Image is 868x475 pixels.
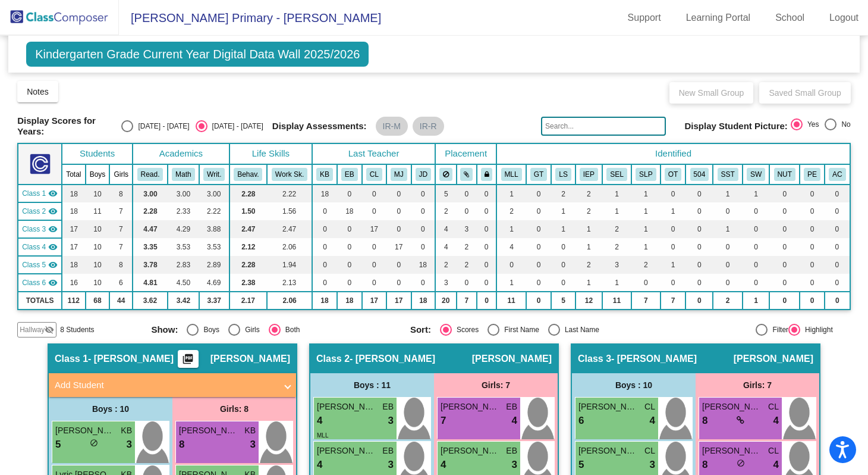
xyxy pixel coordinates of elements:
td: 2 [602,238,631,256]
td: 17 [62,238,85,256]
td: 0 [312,220,337,238]
td: 17 [362,292,386,310]
td: 2.83 [168,256,199,274]
td: 2.22 [199,202,229,220]
td: 2.12 [229,238,267,256]
td: 18 [337,202,362,220]
td: 2.06 [267,292,312,310]
td: 0 [526,202,552,220]
span: Notes [27,87,49,96]
td: 0 [800,292,825,310]
td: 12 [575,292,602,310]
button: Behav. [234,168,262,181]
button: SST [718,168,738,181]
td: 1 [713,185,743,202]
td: 68 [86,292,110,310]
th: Parental Engagement [800,164,825,185]
td: 0 [526,238,552,256]
span: Kindergarten Grade Current Year Digital Data Wall 2025/2026 [26,42,369,67]
th: Occupational Therapy IEP [661,164,686,185]
td: 0 [457,202,477,220]
td: 0 [477,202,496,220]
td: Erin Bankston - Bankston [18,202,62,220]
th: Keep with students [457,164,477,185]
div: [DATE] - [DATE] [133,121,189,132]
td: 0 [411,202,435,220]
div: No [836,119,850,130]
td: 2 [435,202,456,220]
td: 0 [685,292,713,310]
td: 3 [457,220,477,238]
th: Boys [86,164,110,185]
th: 504 Plan [685,164,713,185]
td: 0 [661,238,686,256]
td: 2 [575,202,602,220]
td: Carly Lapinsky - Carly Lapinsky [18,220,62,238]
div: [DATE] - [DATE] [207,121,263,132]
td: 2.28 [133,202,168,220]
td: 0 [312,238,337,256]
td: 0 [743,256,769,274]
td: 2 [496,202,526,220]
td: 0 [477,292,496,310]
th: Carly Lapinsky [362,164,386,185]
td: 18 [62,185,85,202]
th: Multi Language Learner [496,164,526,185]
td: 1 [631,202,661,220]
td: 2 [457,256,477,274]
th: Social Emotional Learning IEP [602,164,631,185]
td: 0 [386,202,411,220]
button: SW [747,168,765,181]
td: 3.53 [199,238,229,256]
td: 2.17 [229,292,267,310]
td: 0 [769,202,800,220]
td: Jaime Dore - Dore [18,256,62,274]
td: 1 [602,185,631,202]
mat-icon: picture_as_pdf [181,353,195,370]
td: 18 [411,292,435,310]
button: CL [366,168,382,181]
td: 0 [661,185,686,202]
td: 0 [526,220,552,238]
mat-icon: visibility [48,242,58,252]
td: 1.94 [267,256,312,274]
mat-icon: visibility [48,224,58,234]
th: Erin Bankston [337,164,362,185]
td: 0 [526,274,552,292]
th: Academics [133,143,229,164]
mat-radio-group: Select an option [151,324,401,336]
th: Attendance Concerns [825,164,850,185]
td: 17 [362,220,386,238]
td: 1 [551,220,575,238]
td: 0 [825,292,850,310]
a: Learning Portal [677,8,760,27]
button: NUT [774,168,795,181]
td: 1 [631,238,661,256]
td: 6 [109,274,133,292]
td: 2 [602,220,631,238]
td: 1 [661,256,686,274]
button: SLP [636,168,656,181]
td: 8 [109,185,133,202]
td: 17 [386,238,411,256]
td: 3.00 [168,185,199,202]
td: 0 [526,185,552,202]
td: 0 [477,185,496,202]
button: MLL [501,168,522,181]
td: 3.88 [199,220,229,238]
td: 1 [575,274,602,292]
td: 0 [496,256,526,274]
span: Display Student Picture: [685,121,788,132]
td: 1 [713,220,743,238]
td: 0 [337,238,362,256]
td: 0 [825,202,850,220]
td: 3.37 [199,292,229,310]
td: 1 [551,202,575,220]
button: IEP [580,168,598,181]
input: Search... [541,117,666,136]
td: 10 [86,256,110,274]
button: JD [416,168,431,181]
td: 0 [526,256,552,274]
td: 2.89 [199,256,229,274]
button: KB [316,168,333,181]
